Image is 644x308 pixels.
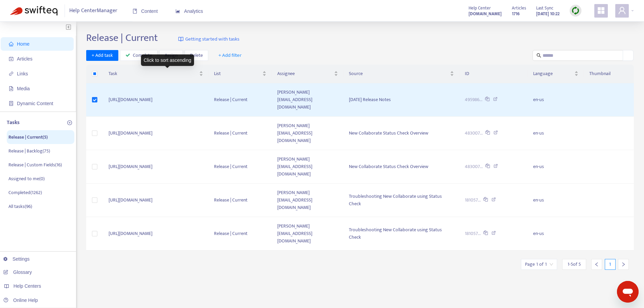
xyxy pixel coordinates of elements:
span: 483007... [465,129,483,137]
span: Articles [512,4,526,12]
span: Links [17,71,28,76]
div: Click to sort ascending [141,54,194,66]
td: [PERSON_NAME][EMAIL_ADDRESS][DOMAIN_NAME] [272,184,343,217]
td: [PERSON_NAME][EMAIL_ADDRESS][DOMAIN_NAME] [272,83,343,117]
td: Release | Current [209,150,272,184]
span: 495986... [465,96,482,103]
td: en-us [528,83,583,117]
p: Release | Custom Fields ( 16 ) [8,161,62,168]
span: user [618,6,626,15]
span: account-book [9,56,14,61]
a: Online Help [3,298,38,303]
td: Release | Current [209,83,272,117]
span: left [594,262,599,267]
strong: 1716 [512,10,520,18]
span: Home [17,41,29,47]
a: Glossary [3,269,32,275]
span: Troubleshooting New Collaborate using Status Check [349,192,442,208]
span: right [621,262,626,267]
span: Language [533,70,573,77]
td: en-us [528,184,583,217]
span: New Collaborate Status Check Overview [349,129,428,137]
button: Complete [120,50,158,61]
img: sync.dc5367851b00ba804db3.png [571,6,580,15]
span: + Add task [92,52,113,59]
td: Release | Current [209,217,272,251]
th: List [209,65,272,83]
td: en-us [528,117,583,150]
span: plus-circle [67,120,72,125]
th: Language [528,65,583,83]
td: [URL][DOMAIN_NAME] [103,184,209,217]
span: Assignee [277,70,333,77]
td: [URL][DOMAIN_NAME] [103,217,209,251]
td: [PERSON_NAME][EMAIL_ADDRESS][DOMAIN_NAME] [272,117,343,150]
p: Tasks [7,119,20,127]
span: search [536,53,541,58]
td: Release | Current [209,184,272,217]
span: Dynamic Content [17,101,53,106]
span: 483007... [465,163,483,170]
span: Help Centers [14,283,41,289]
span: file-image [9,86,14,91]
span: New Collaborate Status Check Overview [349,163,428,170]
span: link [9,71,14,76]
p: Release | Backlog ( 75 ) [8,147,50,155]
span: Analytics [175,8,203,14]
th: Task [103,65,209,83]
button: Assign [159,50,183,61]
span: List [214,70,261,77]
button: + Add task [86,50,118,61]
td: [URL][DOMAIN_NAME] [103,83,209,117]
span: area-chart [175,9,180,14]
strong: [DOMAIN_NAME] [469,10,502,18]
td: [PERSON_NAME][EMAIL_ADDRESS][DOMAIN_NAME] [272,217,343,251]
p: All tasks ( 96 ) [8,203,32,210]
a: Settings [3,256,30,262]
td: [URL][DOMAIN_NAME] [103,117,209,150]
span: appstore [597,6,605,15]
span: Delete [190,52,203,59]
span: Help Center [469,4,491,12]
span: Getting started with tasks [185,35,239,43]
p: Assigned to me ( 0 ) [8,175,45,182]
span: + Add filter [218,51,242,60]
span: 181057... [465,230,481,237]
span: 181057... [465,196,481,204]
th: Source [343,65,459,83]
img: Swifteq [10,6,57,16]
th: Assignee [272,65,343,83]
td: [PERSON_NAME][EMAIL_ADDRESS][DOMAIN_NAME] [272,150,343,184]
a: [DOMAIN_NAME] [469,10,502,18]
span: [DATE] Release Notes [349,96,391,103]
span: Complete [133,52,152,59]
th: Thumbnail [584,65,634,83]
button: + Add filter [213,50,247,61]
a: Getting started with tasks [178,32,239,47]
button: Delete [185,50,208,61]
div: 1 [605,259,616,270]
span: container [9,101,14,106]
span: Source [349,70,449,77]
p: Release | Current ( 5 ) [8,134,48,141]
span: home [9,42,14,46]
span: Task [109,70,198,77]
span: Content [133,8,158,14]
span: Articles [17,56,32,62]
td: [URL][DOMAIN_NAME] [103,150,209,184]
iframe: Button to launch messaging window [617,281,639,303]
span: Media [17,86,30,91]
span: 1 - 5 of 5 [568,261,581,268]
img: image-link [178,37,184,42]
strong: [DATE] 10:22 [536,10,559,18]
td: en-us [528,217,583,251]
span: Assign [165,52,177,59]
h2: Release | Current [86,32,158,44]
span: Last Sync [536,4,553,12]
p: Completed ( 1262 ) [8,189,42,196]
span: book [133,9,137,14]
span: Help Center Manager [69,4,117,17]
th: ID [459,65,528,83]
span: Troubleshooting New Collaborate using Status Check [349,226,442,241]
td: Release | Current [209,117,272,150]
